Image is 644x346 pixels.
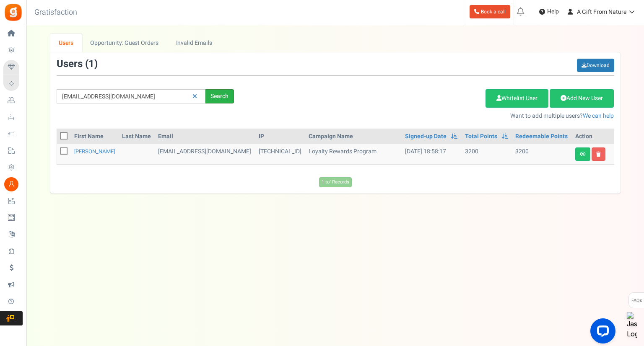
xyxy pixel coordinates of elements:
[536,5,562,18] a: Help
[74,147,115,155] a: [PERSON_NAME]
[515,132,568,141] a: Redeemable Points
[405,132,447,141] a: Signed-up Date
[4,3,23,22] img: Gratisfaction
[580,152,586,157] i: View details
[545,8,559,16] span: Help
[71,129,119,144] th: First Name
[631,293,642,309] span: FAQs
[188,89,201,104] a: Reset
[247,112,614,120] p: Want to add multiple users?
[57,59,98,70] h3: Users ( )
[167,34,221,52] a: Invalid Emails
[305,129,402,144] th: Campaign Name
[155,144,255,164] td: RETAIL
[305,144,402,164] td: Loyalty Rewards Program
[572,129,614,144] th: Action
[255,144,305,164] td: [TECHNICAL_ID]
[205,89,234,103] div: Search
[577,59,614,72] a: Download
[155,129,255,144] th: Email
[57,89,205,103] input: Search by email or name
[550,89,614,108] a: Add New User
[512,144,571,164] td: 3200
[577,8,626,16] span: A Gift From Nature
[88,57,94,71] span: 1
[583,111,614,120] a: We can help
[462,144,512,164] td: 3200
[596,152,601,157] i: Delete user
[402,144,461,164] td: [DATE] 18:58:17
[486,89,548,108] a: Whitelist User
[119,129,155,144] th: Last Name
[465,132,497,141] a: Total Points
[255,129,305,144] th: IP
[25,4,86,21] h3: Gratisfaction
[50,34,82,52] a: Users
[470,5,510,18] a: Book a call
[82,34,167,52] a: Opportunity: Guest Orders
